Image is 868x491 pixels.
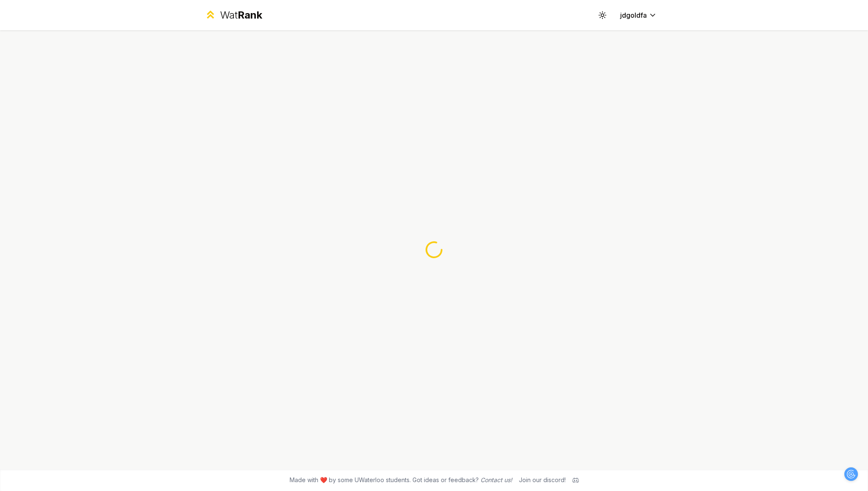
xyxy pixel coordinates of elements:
[519,476,566,484] div: Join our discord!
[204,8,262,22] a: WatRank
[620,10,647,20] span: jdgoldfa
[290,476,512,484] span: Made with ❤️ by some UWaterloo students. Got ideas or feedback?
[613,8,664,23] button: jdgoldfa
[480,476,512,483] a: Contact us!
[238,9,262,21] span: Rank
[220,8,262,22] div: Wat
